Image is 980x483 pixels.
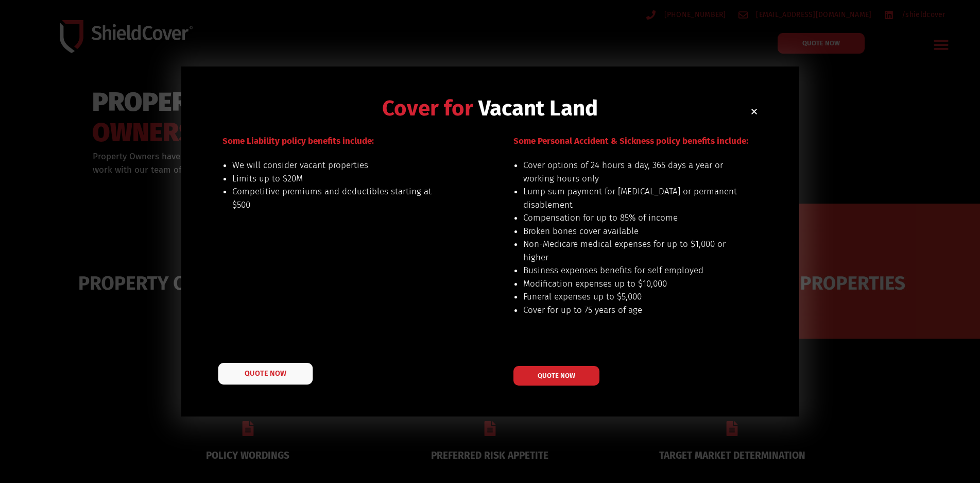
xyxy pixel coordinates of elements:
[523,264,738,277] li: Business expenses benefits for self employed
[523,159,738,185] li: Cover options of 24 hours a day, 365 days a year or working hours only
[513,366,599,386] a: QUOTE NOW
[778,115,980,483] iframe: LiveChat chat widget
[382,95,473,121] span: Cover for
[222,136,374,146] span: Some Liability policy benefits include:
[232,159,447,172] li: We will consider vacant properties
[523,290,738,304] li: Funeral expenses up to $5,000
[523,304,738,317] li: Cover for up to 75 years of age
[232,172,447,186] li: Limits up to $20M
[523,238,738,264] li: Non-Medicare medical expenses for up to $1,000 or higher
[513,136,748,146] span: Some Personal Accident & Sickness policy benefits include:
[523,211,738,225] li: Compensation for up to 85% of income
[245,370,286,377] span: QUOTE NOW
[218,363,313,385] a: QUOTE NOW
[750,108,758,115] a: Close
[523,185,738,211] li: Lump sum payment for [MEDICAL_DATA] or permanent disablement
[232,185,447,211] li: Competitive premiums and deductibles starting at $500
[538,372,575,379] span: QUOTE NOW
[478,95,598,121] span: Vacant Land
[523,225,738,238] li: Broken bones cover available
[523,277,738,291] li: Modification expenses up to $10,000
